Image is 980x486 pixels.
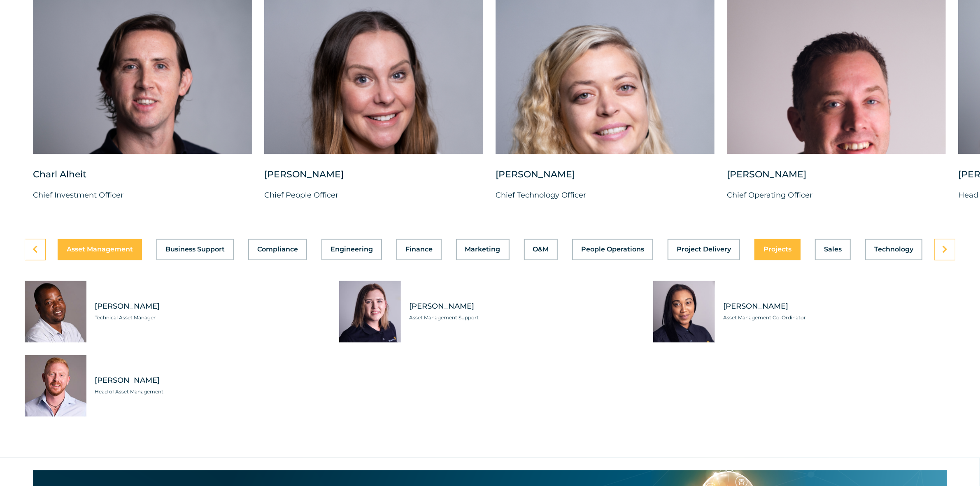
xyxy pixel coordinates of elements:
[727,168,946,189] div: [PERSON_NAME]
[95,375,327,386] span: [PERSON_NAME]
[723,301,955,312] span: [PERSON_NAME]
[264,168,483,189] div: [PERSON_NAME]
[95,301,327,312] span: [PERSON_NAME]
[264,189,483,201] p: Chief People Officer
[533,246,549,253] span: O&M
[405,246,433,253] span: Finance
[496,189,715,201] p: Chief Technology Officer
[677,246,731,253] span: Project Delivery
[496,168,715,189] div: [PERSON_NAME]
[409,301,641,312] span: [PERSON_NAME]
[95,314,327,322] span: Technical Asset Manager
[727,189,946,201] p: Chief Operating Officer
[165,246,225,253] span: Business Support
[723,314,955,322] span: Asset Management Co-Ordinator
[764,246,791,253] span: Projects
[465,246,500,253] span: Marketing
[257,246,298,253] span: Compliance
[331,246,373,253] span: Engineering
[824,246,842,253] span: Sales
[25,239,955,416] div: Tabs. Open items with Enter or Space, close with Escape and navigate using the Arrow keys.
[33,168,252,189] div: Charl Alheit
[581,246,644,253] span: People Operations
[409,314,641,322] span: Asset Management Support
[95,388,327,396] span: Head of Asset Management
[874,246,913,253] span: Technology
[67,246,133,253] span: Asset Management
[33,189,252,201] p: Chief Investment Officer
